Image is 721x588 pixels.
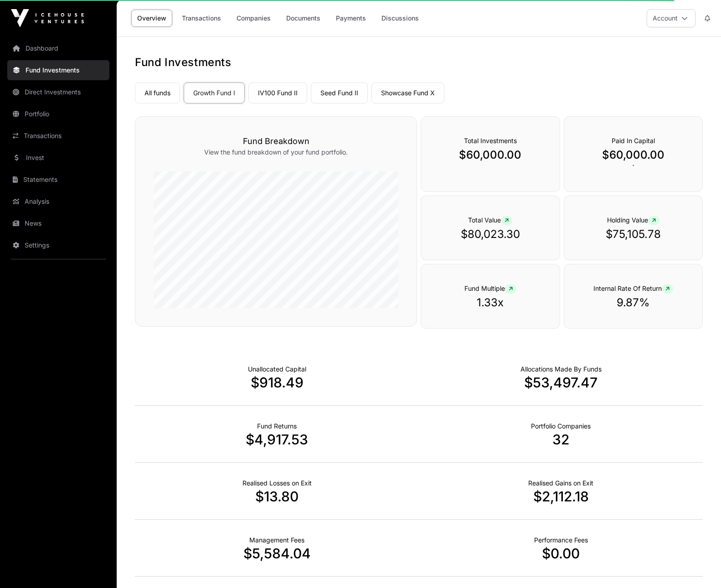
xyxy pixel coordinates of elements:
p: $5,584.04 [135,545,419,562]
a: All funds [135,83,180,103]
p: $60,000.00 [439,148,541,162]
a: Overview [131,10,172,27]
p: Fund Performance Fees (Carry) incurred to date [534,536,588,545]
span: Internal Rate Of Return [593,284,673,292]
p: $2,112.18 [419,488,703,505]
h1: Fund Investments [135,55,703,70]
a: Companies [231,10,277,27]
a: Discussions [376,10,425,27]
p: Capital Deployed Into Companies [520,365,602,374]
a: Showcase Fund X [371,83,444,103]
h3: Fund Breakdown [154,135,398,148]
a: News [7,213,109,233]
p: $80,023.30 [439,227,541,242]
a: Fund Investments [7,60,109,80]
span: Total Investments [464,137,517,144]
p: $0.00 [419,545,703,562]
p: Realised Returns from Funds [257,422,297,431]
a: Invest [7,148,109,168]
a: Settings [7,235,109,255]
a: Portfolio [7,104,109,124]
span: Holding Value [607,216,659,224]
span: Paid In Capital [612,137,655,144]
a: IV100 Fund II [248,83,307,103]
a: Dashboard [7,38,109,58]
a: Documents [280,10,326,27]
p: Net Realised on Negative Exits [242,479,312,488]
p: Net Realised on Positive Exits [528,479,593,488]
a: Statements [7,170,109,190]
a: Transactions [176,10,227,27]
p: Number of Companies Deployed Into [531,422,591,431]
p: $13.80 [135,488,419,505]
p: $4,917.53 [135,431,419,448]
p: $75,105.78 [582,227,684,242]
iframe: Chat Widget [675,544,721,588]
p: 32 [419,431,703,448]
span: Total Value [468,216,512,224]
a: Transactions [7,126,109,146]
p: View the fund breakdown of your fund portfolio. [154,148,398,157]
p: 1.33x [439,295,541,310]
p: Fund Management Fees incurred to date [249,536,304,545]
p: 9.87% [582,295,684,310]
div: ` [564,116,703,192]
p: Cash not yet allocated [248,365,306,374]
button: Account [647,9,695,27]
a: Growth Fund I [184,83,245,103]
a: Payments [330,10,372,27]
a: Direct Investments [7,82,109,102]
p: $60,000.00 [582,148,684,162]
span: Fund Multiple [464,284,516,292]
a: Analysis [7,191,109,211]
p: $918.49 [135,374,419,391]
img: Icehouse Ventures Logo [11,9,84,27]
a: Seed Fund II [311,83,368,103]
p: $53,497.47 [419,374,703,391]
